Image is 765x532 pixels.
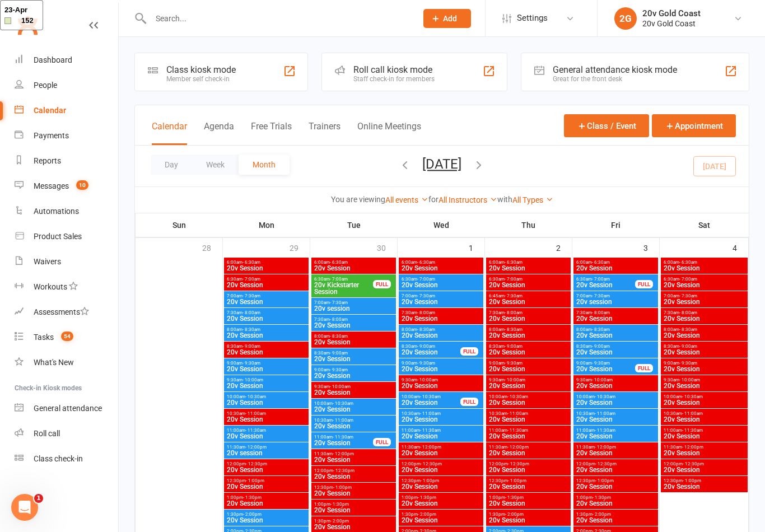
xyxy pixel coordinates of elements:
span: - 7:30am [417,293,435,298]
span: - 9:30am [417,361,435,366]
span: - 8:30am [679,327,697,332]
span: - 11:30am [420,428,441,433]
span: Add [443,14,457,23]
span: 6:30am [401,277,481,282]
span: 10:00am [401,394,461,399]
span: - 10:30am [245,394,266,399]
span: - 9:00am [330,351,348,356]
a: All Instructors [439,195,497,204]
span: 11:30am [576,445,656,450]
span: - 6:30am [330,260,348,265]
span: 6:30am [663,277,745,282]
span: 20v Session [663,433,745,440]
a: Payments [15,123,118,148]
span: 54 [61,332,73,341]
button: [DATE] [422,156,461,172]
span: 8:30am [576,344,656,349]
strong: You are viewing [331,195,385,204]
span: 9:00am [226,361,306,366]
span: 11:30am [663,445,745,450]
span: - 8:30am [417,327,435,332]
span: 8:00am [663,327,745,332]
span: 20v Session [401,433,481,440]
button: Add [423,9,471,28]
div: 3 [643,238,659,256]
span: - 11:30am [682,428,703,433]
div: Tasks [34,333,54,342]
span: - 11:30am [333,435,353,440]
span: 9:30am [226,377,306,382]
span: 7:00am [226,293,306,298]
div: Roll call kiosk mode [353,64,435,75]
button: Month [239,155,290,175]
span: 20v Session [314,389,394,396]
span: 20v Session [401,332,481,339]
div: Class kiosk mode [166,64,236,75]
span: 20v Session [488,433,568,440]
span: - 8:00am [330,317,348,322]
th: Mon [223,213,310,237]
span: 10 [76,180,88,190]
span: 20v Session [401,450,481,456]
span: 9:00am [488,361,568,366]
input: Search... [147,11,409,26]
span: 20v Session [226,282,306,288]
span: 11:30am [401,445,481,450]
span: 20v Session [663,399,745,406]
span: 20v Session [226,433,306,440]
span: 10:00am [576,394,656,399]
span: 11:00am [226,428,306,433]
span: - 11:00am [507,411,528,416]
span: - 6:30am [679,260,697,265]
span: 20v Session [663,416,745,423]
span: - 7:00am [330,277,348,282]
span: - 11:30am [507,428,528,433]
span: 20v Session [314,440,374,446]
span: - 7:30am [592,293,610,298]
span: 20v session [226,450,306,456]
span: - 7:00am [242,277,260,282]
div: FULL [373,280,391,288]
div: Class check-in [34,454,83,463]
span: - 12:00pm [420,445,441,450]
span: - 11:00am [333,418,353,423]
span: 20v Session [488,332,568,339]
span: 20v Session [576,315,656,322]
span: 8:30am [226,344,306,349]
span: - 8:00am [242,310,260,315]
span: 7:30am [226,310,306,315]
span: - 10:00am [330,384,351,389]
a: General attendance kiosk mode [15,396,118,421]
span: 20v Session [314,322,394,329]
span: 20v Session [226,298,306,305]
span: 7:30am [576,310,656,315]
span: - 7:30am [679,293,697,298]
span: 9:30am [401,377,481,382]
button: Class / Event [564,114,649,137]
span: - 11:00am [245,411,266,416]
span: - 9:00am [417,344,435,349]
span: - 8:00am [417,310,435,315]
span: - 11:30am [595,428,615,433]
span: 7:00am [663,293,745,298]
span: 6:00am [314,260,394,265]
strong: with [497,195,512,204]
span: 20v Session [401,298,481,305]
span: 6:00am [401,260,481,265]
span: 20v Session [576,332,656,339]
span: - 9:00am [679,344,697,349]
span: 6:00am [576,260,656,265]
span: 20v Session [488,399,568,406]
th: Sun [136,213,223,237]
span: 20v Session [226,315,306,322]
span: - 10:00am [417,377,438,382]
span: - 9:30am [505,361,523,366]
div: Great for the front desk [553,75,677,83]
span: 20v Session [663,282,745,288]
span: 20v Session [663,366,745,372]
span: - 10:30am [333,401,353,406]
div: FULL [373,438,391,446]
span: - 7:30am [242,293,260,298]
span: 20v Session [226,399,306,406]
button: Day [151,155,192,175]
